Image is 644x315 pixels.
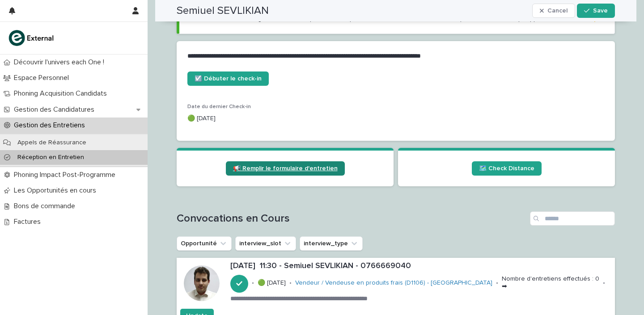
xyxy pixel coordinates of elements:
[10,139,93,147] p: Appels de Réassurance
[177,212,526,225] h1: Convocations en Cours
[10,186,103,195] p: Les Opportunités en cours
[258,279,286,287] p: 🟢 [DATE]
[577,4,615,18] button: Save
[187,104,251,109] span: Date du dernier Check-in
[177,236,232,251] button: Opportunité
[10,121,92,130] p: Gestion des Entretiens
[187,71,269,86] a: ☑️ Débuter le check-in
[10,154,91,161] p: Réception en Entretien
[10,171,123,179] p: Phoning Impact Post-Programme
[295,279,492,287] a: Vendeur / Vendeuse en produits frais (D1106) - [GEOGRAPHIC_DATA]
[547,8,568,14] span: Cancel
[7,29,56,47] img: bc51vvfgR2QLHU84CWIQ
[230,261,611,271] p: [DATE] 11:30 - Semiuel SEVLIKIAN - 0766669040
[10,218,48,226] p: Factures
[10,89,114,98] p: Phoning Acquisition Candidats
[10,74,76,82] p: Espace Personnel
[10,105,102,114] p: Gestion des Candidatures
[226,161,345,176] a: 📢 Remplir le formulaire d'entretien
[289,279,292,287] p: •
[10,202,82,210] p: Bons de commande
[235,236,296,251] button: interview_slot
[530,211,615,226] input: Search
[233,165,338,172] span: 📢 Remplir le formulaire d'entretien
[532,4,575,18] button: Cancel
[252,279,254,287] p: •
[187,114,604,123] p: 🟢 [DATE]
[472,161,542,176] a: 🗺️ Check Distance
[496,279,498,287] p: •
[593,8,608,14] span: Save
[300,236,363,251] button: interview_type
[479,165,534,172] span: 🗺️ Check Distance
[195,76,262,82] span: ☑️ Débuter le check-in
[177,4,269,17] h2: Semiuel SEVLIKIAN
[10,58,111,67] p: Découvrir l'univers each One !
[603,279,605,287] p: •
[502,275,599,290] p: Nombre d'entretiens effectués : 0 ➡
